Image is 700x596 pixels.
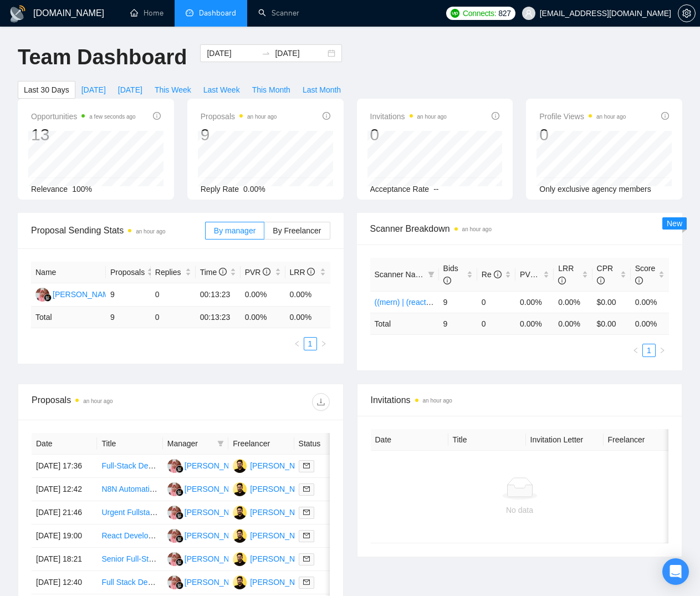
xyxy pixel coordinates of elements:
td: Total [370,313,439,334]
img: gigradar-bm.png [44,294,52,302]
img: IA [233,459,247,473]
span: user [525,9,533,17]
span: LRR [290,268,315,277]
a: AA[PERSON_NAME] [35,289,116,298]
td: [DATE] 18:21 [32,548,97,571]
img: gigradar-bm.png [176,488,183,496]
span: Re [482,270,502,279]
img: AA [167,482,181,496]
div: [PERSON_NAME] [185,576,248,588]
th: Invitation Letter [526,429,604,451]
span: [DATE] [81,84,106,96]
span: filter [217,440,224,447]
td: 00:13:23 [196,283,241,307]
li: Previous Page [629,344,642,357]
div: [PERSON_NAME] [185,529,248,542]
img: AA [167,459,181,473]
span: Dashboard [199,8,236,18]
span: 100% [72,185,92,193]
div: [PERSON_NAME] [250,460,314,472]
a: Full Stack Developer Needed for React and Django Webapp [101,578,309,587]
td: 00:13:23 [196,307,241,328]
img: IA [233,482,247,496]
span: setting [678,9,695,18]
span: Scanner Breakdown [370,222,670,236]
th: Proposals [106,262,151,283]
div: 9 [201,124,277,145]
span: Only exclusive agency members [539,185,651,193]
a: Urgent Fullstack Developer Needed for MVP with Supabase Experience [101,508,349,517]
span: Reply Rate [201,185,239,193]
button: This Month [246,81,297,99]
td: 0.00% [554,291,592,313]
img: gigradar-bm.png [176,582,183,589]
td: [DATE] 12:42 [32,478,97,501]
td: 0 [151,283,196,307]
input: End date [275,47,325,59]
span: info-circle [153,112,161,120]
span: info-circle [263,268,270,276]
time: an hour ago [596,114,626,120]
button: This Week [149,81,197,99]
span: Last Month [303,84,341,96]
td: Senior Full-Stack — Multi-Vendor Marketplace & On-Demand Delivery (iOS/Android) [97,548,162,571]
td: 0.00 % [631,313,669,334]
time: an hour ago [83,398,113,404]
a: AA[PERSON_NAME] [167,484,248,493]
img: IA [233,529,247,543]
li: Next Page [656,344,669,357]
td: 9 [106,307,151,328]
span: info-circle [492,112,499,120]
th: Freelancer [604,429,681,451]
span: Opportunities [31,110,136,123]
span: Status [299,437,344,450]
td: 9 [439,313,477,334]
button: setting [678,4,696,22]
span: Proposals [201,110,277,123]
span: This Month [252,84,290,96]
div: Open Intercom Messenger [662,558,689,585]
span: info-circle [661,112,669,120]
li: Previous Page [290,337,304,350]
th: Replies [151,262,196,283]
span: Bids [443,264,458,285]
a: searchScanner [258,8,299,18]
span: Acceptance Rate [370,185,430,193]
time: an hour ago [136,228,165,235]
td: 0.00% [241,283,285,307]
span: info-circle [494,271,502,278]
span: info-circle [443,277,451,284]
a: IA[PERSON_NAME] [233,484,314,493]
a: IA[PERSON_NAME] [233,577,314,586]
div: 0 [370,124,447,145]
span: By manager [214,226,256,235]
a: IA[PERSON_NAME] [233,554,314,563]
a: AA[PERSON_NAME] [167,461,248,470]
td: [DATE] 19:00 [32,524,97,548]
img: upwork-logo.png [451,9,459,18]
span: Manager [167,437,213,450]
td: N8N Automation Developer [97,478,162,501]
td: 0.00 % [241,307,285,328]
time: a few seconds ago [89,114,135,120]
img: IA [233,552,247,566]
img: IA [233,575,247,589]
span: -- [433,185,438,193]
span: mail [303,509,310,516]
span: right [659,347,666,354]
span: dashboard [186,9,193,17]
a: AA[PERSON_NAME] [167,577,248,586]
span: info-circle [219,268,227,276]
button: Last 30 Days [18,81,75,99]
span: Time [200,268,227,277]
div: [PERSON_NAME] [185,483,248,495]
button: Last Month [297,81,347,99]
time: an hour ago [462,226,492,232]
td: 0.00 % [554,313,592,334]
span: Score [635,264,656,285]
td: 0.00% [631,291,669,313]
span: filter [426,266,437,283]
div: [PERSON_NAME] [250,553,314,565]
td: Full Stack Developer Needed for React and Django Webapp [97,571,162,594]
div: [PERSON_NAME] [185,460,248,472]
